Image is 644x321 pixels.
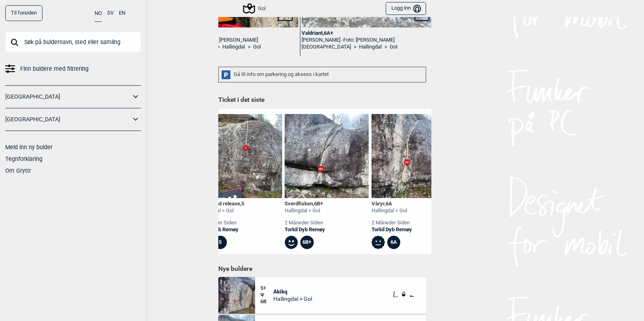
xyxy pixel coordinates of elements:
div: [PERSON_NAME] - [165,37,298,44]
span: > [217,44,220,51]
a: Hallingdal [359,44,382,51]
div: Akikq 2105035+Ψ6BAkikqHallingdal > Gol [218,277,426,314]
a: Meld inn ny bulder [5,144,53,150]
a: Hallingdal [222,44,245,51]
span: 6A [386,201,392,207]
div: Akikq , 5+ 6B [165,30,298,37]
span: 5 [241,201,244,207]
span: 6B [260,298,274,305]
h1: Nye buldere [218,265,426,273]
span: 5+ [260,285,274,292]
input: Søk på buldernavn, sted eller samling [5,32,141,53]
span: > [248,44,251,51]
a: Torkil Dyb Remøy [285,226,325,233]
p: Foto: [PERSON_NAME] [343,37,395,43]
div: 6A [387,236,401,249]
a: Gol [390,44,397,51]
div: 2 måneder siden [198,220,244,226]
a: Torkil Dyb Remøy [372,226,412,233]
a: Finn buldere med filtrering [5,63,141,75]
div: Hallingdal > Gol [198,207,244,214]
span: Finn buldere med filtrering [20,63,89,75]
div: Sverdfisken , [285,201,325,207]
span: > [354,44,357,51]
a: [GEOGRAPHIC_DATA] [5,91,131,103]
div: 2 måneder siden [372,220,412,226]
div: Gå til info om parkering og aksess i kartet [218,67,426,82]
a: Tegnforklaring [5,156,42,162]
div: 6B+ [300,236,314,249]
div: Hallingdal > Gol [372,207,412,214]
div: Ψ [260,285,274,306]
div: Valdriant , 6A+ [302,30,435,37]
a: Torkil Dyb Remøy [198,226,244,233]
a: [GEOGRAPHIC_DATA] [5,114,131,125]
a: Gol [253,44,261,51]
button: EN [119,5,125,21]
div: Press and release , [198,201,244,207]
img: Akikq 210503 [218,277,255,314]
div: Våryr , [372,201,412,207]
img: Sverdfisken 210503 [285,114,369,198]
div: Gol [244,4,266,13]
button: SV [107,5,114,21]
div: Hallingdal > Gol [285,207,325,214]
span: > [384,44,387,51]
button: Logg inn [386,2,426,15]
div: 5 [214,236,227,249]
div: 2 måneder siden [285,220,325,226]
span: Akikq [273,288,312,295]
a: [GEOGRAPHIC_DATA] [302,44,351,51]
span: 6B+ [314,201,323,207]
h1: Ticket i det siste [218,96,426,105]
img: Press and release 210507 [198,114,282,198]
img: Varyr 210503 [372,114,456,198]
a: Til forsiden [5,5,42,21]
button: NO [95,5,102,22]
div: [PERSON_NAME] - [302,37,435,44]
a: Om Gryttr [5,167,31,174]
p: Foto: [PERSON_NAME] [207,37,258,43]
span: Hallingdal > Gol [273,295,312,302]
